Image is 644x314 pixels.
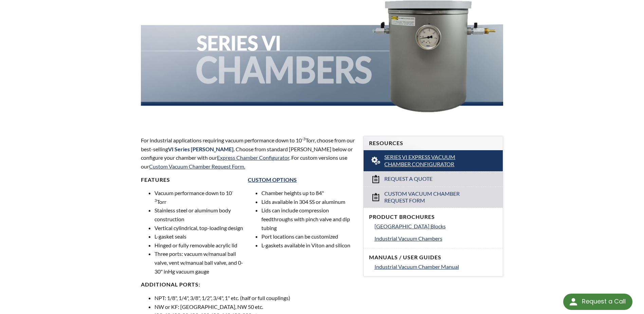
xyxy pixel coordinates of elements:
[154,302,355,311] li: NW or KF: [GEOGRAPHIC_DATA], NW 50 etc.
[154,241,244,250] li: Hinged or fully removable acrylic lid
[141,136,355,171] p: For industrial applications requiring vacuum performance down to 10 Torr, choose from our best-se...
[374,223,446,229] span: [GEOGRAPHIC_DATA] Blocks
[154,232,244,241] li: L-gasket seals
[384,175,433,182] span: Request a Quote
[364,150,503,171] a: Series VI Express Vacuum Chamber Configurator
[261,232,351,241] li: Port locations can be customized
[154,189,244,206] li: Vacuum performance down to 10 Torr
[154,294,355,302] li: NPT: 1/8", 1/4", 3/8", 1/2", 3/4", 1" etc. (half or full couplings)
[261,241,351,250] li: L-gaskets available in Viton and silicon
[374,262,497,271] a: Industrial Vacuum Chamber Manual
[374,234,497,243] a: Industrial Vacuum Chambers
[154,206,244,223] li: Stainless steel or aluminum body construction
[154,249,244,276] li: Three ports: vacuum w/manual ball valve, vent w/manual ball valve, and 0-30" inHg vacuum gauge
[374,235,442,242] span: Industrial Vacuum Chambers
[149,163,245,170] a: Custom Vacuum Chamber Request Form.
[369,140,497,147] h4: Resources
[261,197,351,206] li: Lids available in 304 SS or aluminum
[369,254,497,261] h4: Manuals / User Guides
[261,206,351,232] li: Lids can include compression feedthroughs with pinch valve and dip tubing
[154,224,244,232] li: Vertical cylindrical, top-loading design
[582,294,626,309] div: Request a Call
[141,176,244,184] h4: Features
[141,281,355,288] h4: Additional ports:
[369,213,497,221] h4: Product Brochures
[248,176,297,183] a: Custom Options
[563,294,632,310] div: Request a Call
[374,263,459,270] span: Industrial Vacuum Chamber Manual
[154,189,233,203] sup: -3
[364,171,503,187] a: Request a Quote
[568,296,579,307] img: round button
[261,189,351,197] li: Chamber heights up to 84"
[384,190,483,205] span: Custom Vacuum Chamber Request Form
[384,154,483,168] span: Series VI Express Vacuum Chamber Configurator
[302,136,306,141] sup: -3
[374,222,497,231] a: [GEOGRAPHIC_DATA] Blocks
[217,154,289,161] a: Express Chamber Configurator
[364,187,503,208] a: Custom Vacuum Chamber Request Form
[168,146,234,152] strong: VI Series [PERSON_NAME]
